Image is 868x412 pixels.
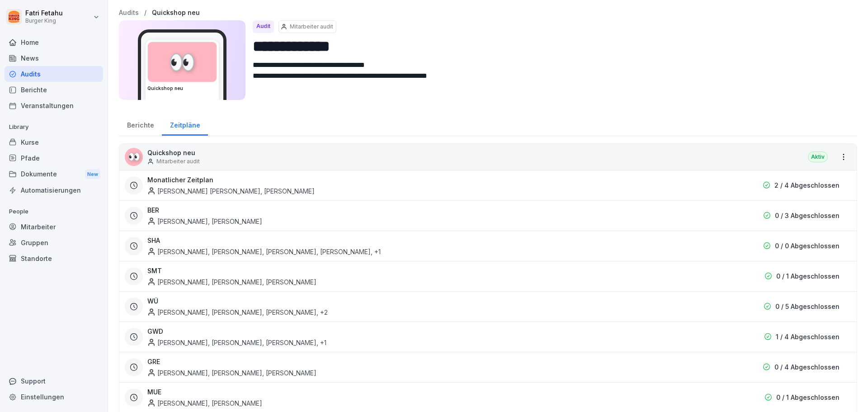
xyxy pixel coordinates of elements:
[5,34,103,50] a: Home
[144,9,146,17] p: /
[152,9,200,17] a: Quickshop neu
[5,166,103,183] a: DokumenteNew
[119,113,162,136] a: Berichte
[147,217,262,226] div: [PERSON_NAME], [PERSON_NAME]
[147,247,381,256] div: [PERSON_NAME], [PERSON_NAME], [PERSON_NAME], [PERSON_NAME] , +1
[5,134,103,150] a: Kurse
[147,308,328,317] div: [PERSON_NAME], [PERSON_NAME], [PERSON_NAME] , +2
[25,9,63,17] p: Fatri Fetahu
[147,296,158,306] h3: WÜ
[148,42,217,82] div: 👀
[5,204,103,219] p: People
[147,186,315,196] div: [PERSON_NAME] [PERSON_NAME], [PERSON_NAME]
[147,327,163,336] h3: GWD
[5,251,103,266] a: Standorte
[25,18,63,24] p: Burger King
[5,82,103,98] a: Berichte
[125,148,143,166] div: 👀
[147,148,200,157] p: Quickshop neu
[147,338,326,347] div: [PERSON_NAME], [PERSON_NAME], [PERSON_NAME] , +1
[119,9,139,17] a: Audits
[5,50,103,66] a: News
[162,113,208,136] a: Zeitpläne
[775,302,840,311] p: 0 / 5 Abgeschlossen
[147,357,160,366] h3: GRE
[774,362,840,372] p: 0 / 4 Abgeschlossen
[147,236,160,245] h3: SHA
[5,98,103,114] a: Veranstaltungen
[5,120,103,134] p: Library
[147,85,217,92] h3: Quickshop neu
[774,180,840,190] p: 2 / 4 Abgeschlossen
[290,23,333,31] p: Mitarbeiter audit
[5,219,103,235] a: Mitarbeiter
[775,211,840,220] p: 0 / 3 Abgeschlossen
[5,166,103,183] div: Dokumente
[5,150,103,166] a: Pfade
[5,235,103,251] a: Gruppen
[5,182,103,198] a: Automatisierungen
[775,241,840,251] p: 0 / 0 Abgeschlossen
[147,205,159,215] h3: BER
[147,398,262,408] div: [PERSON_NAME], [PERSON_NAME]
[808,152,828,162] div: Aktiv
[147,368,316,378] div: [PERSON_NAME], [PERSON_NAME], [PERSON_NAME]
[776,271,840,281] p: 0 / 1 Abgeschlossen
[147,277,316,287] div: [PERSON_NAME], [PERSON_NAME], [PERSON_NAME]
[147,175,213,185] h3: Monatlicher Zeitplan
[776,332,840,341] p: 1 / 4 Abgeschlossen
[85,169,100,180] div: New
[776,393,840,402] p: 0 / 1 Abgeschlossen
[156,157,200,166] p: Mitarbeiter audit
[147,266,162,275] h3: SMT
[147,387,161,397] h3: MUE
[5,373,103,389] div: Support
[5,66,103,82] a: Audits
[253,20,274,33] div: Audit
[5,389,103,405] a: Einstellungen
